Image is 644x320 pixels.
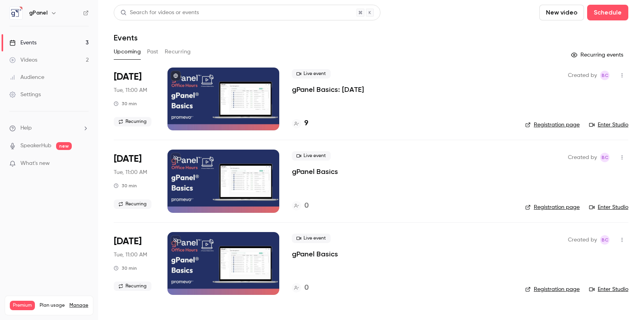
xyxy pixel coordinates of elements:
[304,283,309,293] h4: 0
[292,85,364,94] a: gPanel Basics: [DATE]
[292,151,331,161] span: Live event
[589,285,628,293] a: Enter Studio
[114,71,142,83] span: [DATE]
[292,118,308,129] a: 9
[568,153,597,162] span: Created by
[9,124,89,132] li: help-dropdown-opener
[292,283,309,293] a: 0
[120,9,199,17] div: Search for videos or events
[568,49,628,61] button: Recurring events
[20,159,50,168] span: What's new
[40,302,65,309] span: Plan usage
[525,121,580,129] a: Registration page
[525,285,580,293] a: Registration page
[589,203,628,211] a: Enter Studio
[10,7,22,19] img: gPanel
[114,282,151,291] span: Recurring
[114,251,147,259] span: Tue, 11:00 AM
[10,301,35,310] span: Premium
[114,86,147,94] span: Tue, 11:00 AM
[304,118,308,129] h4: 9
[147,46,158,58] button: Past
[114,46,141,58] button: Upcoming
[114,33,138,42] h1: Events
[114,265,137,271] div: 30 min
[292,201,309,211] a: 0
[20,124,32,132] span: Help
[587,5,628,20] button: Schedule
[9,39,36,47] div: Events
[568,71,597,80] span: Created by
[114,183,137,189] div: 30 min
[114,117,151,126] span: Recurring
[114,150,155,212] div: Oct 14 Tue, 11:00 AM (America/Denver)
[602,153,608,162] span: BC
[114,232,155,295] div: Nov 11 Tue, 11:00 AM (America/Denver)
[114,68,155,130] div: Sep 16 Tue, 11:00 AM (America/Denver)
[602,235,608,245] span: BC
[9,56,37,64] div: Videos
[292,249,338,259] a: gPanel Basics
[165,46,191,58] button: Recurring
[304,201,309,211] h4: 0
[79,160,89,167] iframe: Noticeable Trigger
[114,101,137,107] div: 30 min
[20,142,51,150] a: SpeakerHub
[525,203,580,211] a: Registration page
[114,199,151,209] span: Recurring
[292,69,331,79] span: Live event
[29,9,47,17] h6: gPanel
[56,142,72,150] span: new
[539,5,584,20] button: New video
[114,153,142,165] span: [DATE]
[600,153,609,162] span: Brandon Carter
[114,168,147,176] span: Tue, 11:00 AM
[9,91,41,99] div: Settings
[69,302,88,309] a: Manage
[292,167,338,176] a: gPanel Basics
[114,235,142,248] span: [DATE]
[9,73,44,81] div: Audience
[602,71,608,80] span: BC
[292,234,331,243] span: Live event
[600,235,609,245] span: Brandon Carter
[568,235,597,245] span: Created by
[589,121,628,129] a: Enter Studio
[600,71,609,80] span: Brandon Carter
